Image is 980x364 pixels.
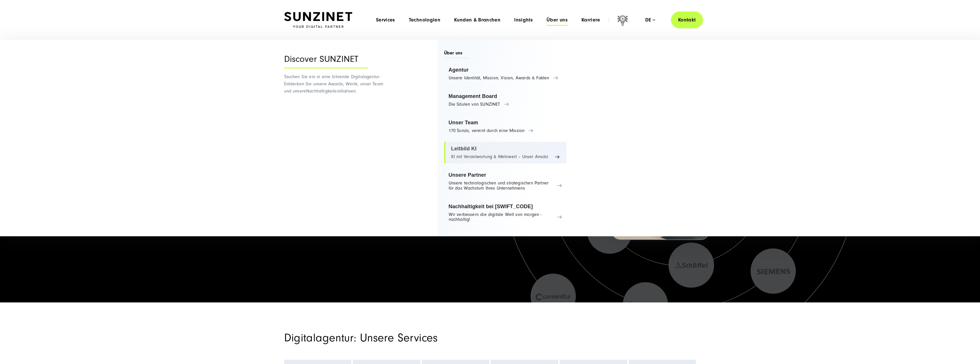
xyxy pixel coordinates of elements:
[444,63,567,85] a: Agentur Unsere Identität, Mission, Vision, Awards & Fakten
[376,17,395,23] a: Services
[284,40,391,236] div: Nachhaltigkeitsinitiativen.
[581,17,600,23] a: Karriere
[645,17,655,23] div: de
[514,17,533,23] a: Insights
[454,17,500,23] a: Kunden & Branchen
[409,17,440,23] a: Technologien
[444,142,567,164] a: Leitbild KI KI mit Verantwortung & Mehrwert – Unser Ansatz
[444,89,567,111] a: Management Board Die Säulen von SUNZINET
[284,54,368,68] div: Discover SUNZINET
[444,50,470,58] span: Über uns
[444,200,567,227] a: Nachhaltigkeit bei [SWIFT_CODE] Wir verbessern die digitale Welt von morgen - nachhaltig!
[444,168,567,195] a: Unsere Partner Unsere technologischen und strategischen Partner für das Wachstum Ihres Unternehmens
[284,74,383,94] span: Tauchen Sie ein in eine führende Digitalagentur: Entdecken Sie unsere Awards, Werte, unser Team u...
[284,12,352,28] img: SUNZINET Full Service Digital Agentur
[671,11,703,28] a: Kontakt
[547,17,568,23] a: Über uns
[284,331,556,345] h2: Digitalagentur: Unsere Services
[444,116,567,137] a: Unser Team 170 Sunzis, vereint durch eine Mission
